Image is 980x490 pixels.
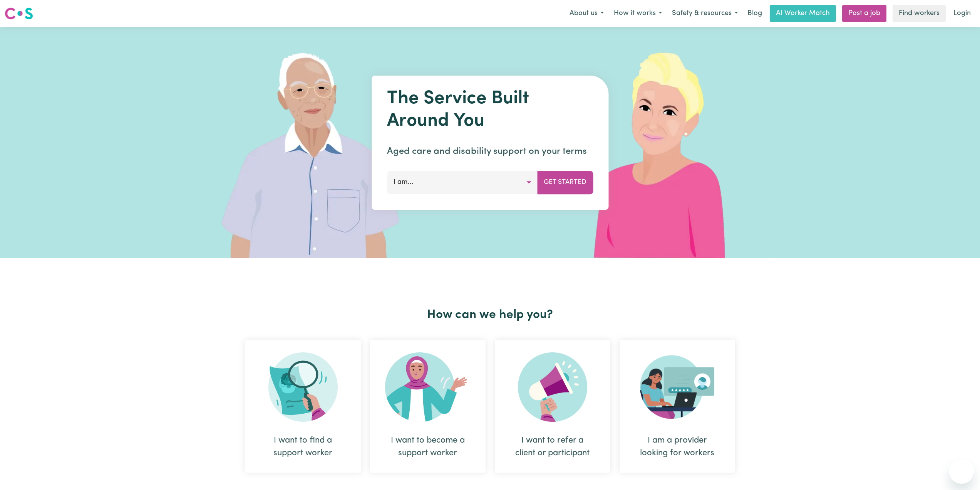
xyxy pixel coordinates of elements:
[640,352,715,422] img: Provider
[495,340,610,473] div: I want to refer a client or participant
[513,434,592,460] div: I want to refer a client or participant
[743,5,767,22] a: Blog
[537,171,593,194] button: Get Started
[389,434,467,460] div: I want to become a support worker
[5,5,33,22] a: Careseekers logo
[241,308,740,322] h2: How can we help you?
[518,352,587,422] img: Refer
[5,7,33,20] img: Careseekers logo
[770,5,836,22] a: AI Worker Match
[245,340,361,473] div: I want to find a support worker
[949,5,975,22] a: Login
[565,5,609,22] button: About us
[370,340,486,473] div: I want to become a support worker
[268,352,338,422] img: Search
[385,352,471,422] img: Become Worker
[638,434,717,460] div: I am a provider looking for workers
[264,434,342,460] div: I want to find a support worker
[609,5,667,22] button: How it works
[949,459,974,484] iframe: Button to launch messaging window
[387,145,593,158] p: Aged care and disability support on your terms
[387,171,538,194] button: I am...
[620,340,735,473] div: I am a provider looking for workers
[893,5,946,22] a: Find workers
[842,5,886,22] a: Post a job
[667,5,743,22] button: Safety & resources
[387,88,593,132] h1: The Service Built Around You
